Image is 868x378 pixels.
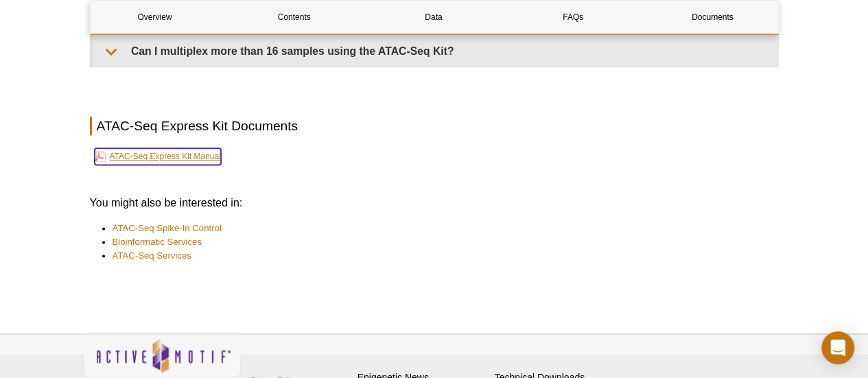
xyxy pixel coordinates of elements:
h3: You might also be interested in: [90,195,779,211]
h2: ATAC-Seq Express Kit Documents [90,117,779,135]
a: ATAC-Seq Express Kit Manual [95,148,221,165]
a: Bioinformatic Services [113,235,202,249]
a: ATAC-Seq Spike-In Control [113,222,222,235]
a: Contents [230,1,359,34]
a: ATAC-Seq Services [113,249,191,263]
a: FAQs [508,1,637,34]
a: Data [369,1,498,34]
summary: Can I multiplex more than 16 samples using the ATAC-Seq Kit? [93,36,778,67]
a: Documents [648,1,777,34]
a: Overview [91,1,220,34]
div: Open Intercom Messenger [821,331,854,364]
